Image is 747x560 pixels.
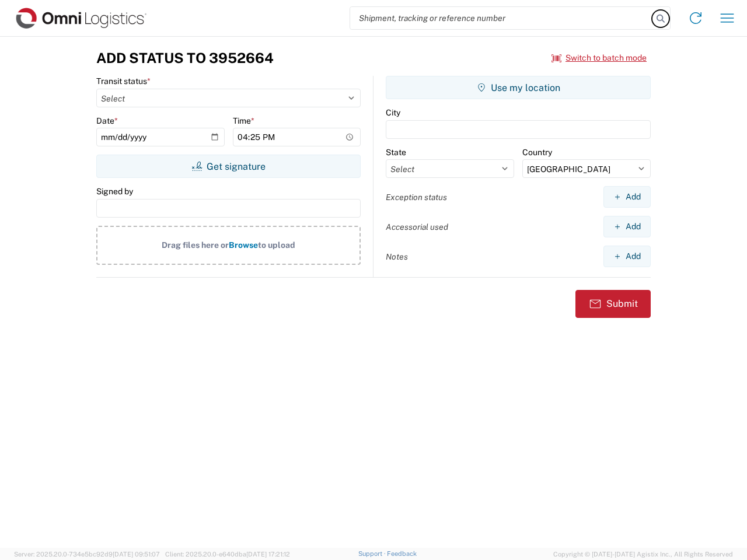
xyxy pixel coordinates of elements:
[386,107,400,118] label: City
[551,48,647,68] button: Switch to batch mode
[96,76,151,86] label: Transit status
[603,246,651,267] button: Add
[14,551,160,558] span: Server: 2025.20.0-734e5bc92d9
[603,216,651,237] button: Add
[233,116,254,126] label: Time
[113,551,160,558] span: [DATE] 09:51:07
[246,551,290,558] span: [DATE] 17:21:12
[386,222,448,232] label: Accessorial used
[522,147,552,157] label: Country
[96,116,118,126] label: Date
[96,186,133,197] label: Signed by
[603,186,651,208] button: Add
[575,290,651,318] button: Submit
[162,240,229,250] span: Drag files here or
[386,192,447,202] label: Exception status
[386,76,651,99] button: Use my location
[553,549,733,559] span: Copyright © [DATE]-[DATE] Agistix Inc., All Rights Reserved
[258,240,295,250] span: to upload
[96,50,274,66] h3: Add Status to 3952664
[387,550,417,557] a: Feedback
[229,240,258,250] span: Browse
[96,155,361,178] button: Get signature
[358,550,388,557] a: Support
[386,147,406,157] label: State
[165,551,290,558] span: Client: 2025.20.0-e640dba
[350,7,652,29] input: Shipment, tracking or reference number
[386,251,408,262] label: Notes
